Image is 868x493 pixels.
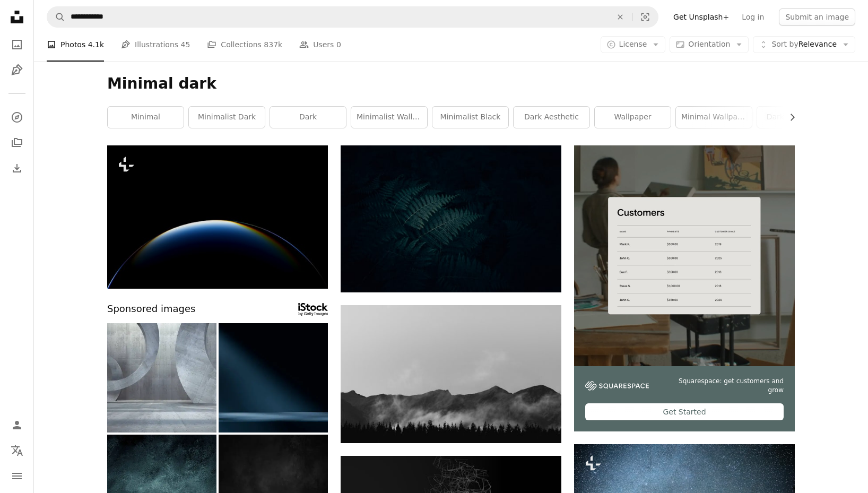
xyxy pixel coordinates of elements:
a: Explore [6,107,28,128]
a: dark wallpaper [757,107,833,128]
button: Orientation [670,36,749,53]
a: a black and white photo of a mountain range [341,369,561,379]
button: Clear [609,7,632,27]
a: dark aesthetic [514,107,589,128]
span: Squarespace: get customers and grow [662,377,784,395]
img: file-1747939376688-baf9a4a454ffimage [574,145,795,366]
img: Dark abstract background studio interior room with light and shadow. Minimal luxury product stage... [219,323,328,433]
button: License [601,36,666,53]
button: Language [6,440,28,461]
span: 0 [336,39,341,50]
a: minimalist black [432,107,508,128]
a: Download History [6,158,28,179]
div: Get Started [585,403,784,420]
a: Collections [6,132,28,153]
a: wallpaper [595,107,671,128]
span: Relevance [771,39,837,50]
a: Photos [6,34,28,55]
span: 837k [264,39,282,50]
a: Illustrations 45 [121,28,190,62]
button: Search Unsplash [47,7,65,27]
button: Menu [6,465,28,487]
a: green fern plant [341,214,561,223]
a: Get Unsplash+ [667,8,735,25]
span: Orientation [688,40,730,48]
a: Users 0 [299,28,341,62]
a: Collections 837k [207,28,282,62]
img: green fern plant [341,145,561,292]
a: minimalist dark [189,107,265,128]
a: minimal wallpaper [676,107,752,128]
h1: Minimal dark [107,74,795,93]
span: Sort by [771,40,798,48]
img: a black background with a rainbow in the middle [107,145,328,289]
img: file-1747939142011-51e5cc87e3c9 [585,381,649,391]
a: minimal [108,107,184,128]
form: Find visuals sitewide [47,6,658,28]
img: New Generation Abstract Empty Building Structure Made of Gray Concrete [107,323,216,433]
span: 45 [181,39,190,50]
a: Squarespace: get customers and growGet Started [574,145,795,431]
a: Log in / Sign up [6,414,28,436]
span: License [619,40,647,48]
a: Log in [735,8,770,25]
a: dark [270,107,346,128]
button: Sort byRelevance [753,36,855,53]
a: a black background with a rainbow in the middle [107,212,328,222]
button: Submit an image [779,8,855,25]
a: minimalist wallpaper [351,107,427,128]
span: Sponsored images [107,301,195,317]
button: scroll list to the right [783,107,795,128]
button: Visual search [632,7,658,27]
a: Illustrations [6,59,28,81]
img: a black and white photo of a mountain range [341,305,561,443]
